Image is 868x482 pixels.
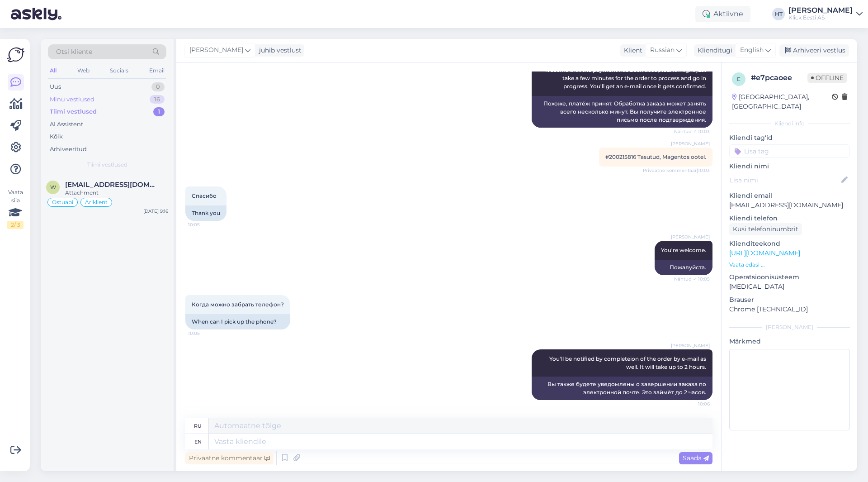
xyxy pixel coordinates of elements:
[730,175,840,185] input: Lisa nimi
[729,295,850,305] p: Brauser
[729,261,850,269] p: Vaata edasi ...
[671,342,710,349] span: [PERSON_NAME]
[737,76,741,82] span: e
[7,221,24,229] div: 2 / 3
[189,45,243,55] span: [PERSON_NAME]
[683,454,709,462] span: Saada
[185,314,290,329] div: When can I pick up the phone?
[85,200,108,205] span: Äriklient
[729,162,850,171] p: Kliendi nimi
[674,128,710,135] span: Nähtud ✓ 10:03
[108,65,130,76] div: Socials
[185,452,274,464] div: Privaatne kommentaar
[729,144,850,158] input: Lisa tag
[549,355,708,370] span: You'll be notified by completeion of the order by e-mail as well. It will take up to 2 hours.
[50,132,63,141] div: Kõik
[48,65,58,76] div: All
[194,418,202,434] div: ru
[65,181,159,189] span: westunico@gmail.com
[50,107,97,116] div: Tiimi vestlused
[643,167,710,174] span: Privaatne kommentaar | 10:03
[50,184,56,191] span: w
[605,153,706,160] span: #200215816 Tasutud, Magentos ootel.
[655,260,712,275] div: Пожалуйста.
[151,82,165,91] div: 0
[694,46,732,55] div: Klienditugi
[153,107,165,116] div: 1
[729,337,850,346] p: Märkmed
[7,46,24,63] img: Askly Logo
[671,140,710,147] span: [PERSON_NAME]
[255,46,302,55] div: juhib vestlust
[185,205,226,221] div: Thank you
[751,72,807,83] div: # e7pcaoee
[729,214,850,223] p: Kliendi telefon
[65,189,168,197] div: Attachment
[532,377,712,400] div: Вы также будете уведомлены о завершении заказа по электронной почте. Это займёт до 2 часов.
[729,249,800,257] a: [URL][DOMAIN_NAME]
[788,7,863,21] a: [PERSON_NAME]Klick Eesti AS
[729,239,850,248] p: Klienditeekond
[729,191,850,200] p: Kliendi email
[779,44,849,57] div: Arhiveeri vestlus
[788,7,853,14] div: [PERSON_NAME]
[7,188,24,229] div: Vaata siia
[729,272,850,282] p: Operatsioonisüsteem
[729,282,850,291] p: [MEDICAL_DATA]
[772,8,785,20] div: HT
[729,119,850,128] div: Kliendi info
[143,208,168,215] div: [DATE] 9:16
[676,401,710,407] span: 10:06
[650,45,675,55] span: Russian
[729,133,850,143] p: Kliendi tag'id
[674,276,710,282] span: Nähtud ✓ 10:05
[56,47,92,57] span: Otsi kliente
[729,223,802,235] div: Küsi telefoninumbrit
[620,46,642,55] div: Klient
[661,247,706,253] span: You're welcome.
[50,82,61,91] div: Uus
[147,65,166,76] div: Email
[740,45,764,55] span: English
[150,95,165,104] div: 16
[50,145,87,154] div: Arhiveeritud
[807,73,847,83] span: Offline
[192,192,217,199] span: Спасибо
[194,434,202,449] div: en
[188,221,222,228] span: 10:05
[788,14,853,21] div: Klick Eesti AS
[50,95,94,104] div: Minu vestlused
[188,330,222,337] span: 10:05
[729,305,850,314] p: Chrome [TECHNICAL_ID]
[192,301,284,308] span: Когда можно забрать телефон?
[52,200,73,205] span: Ostuabi
[695,6,750,22] div: Aktiivne
[732,92,832,111] div: [GEOGRAPHIC_DATA], [GEOGRAPHIC_DATA]
[87,161,127,169] span: Tiimi vestlused
[671,234,710,240] span: [PERSON_NAME]
[729,200,850,210] p: [EMAIL_ADDRESS][DOMAIN_NAME]
[75,65,91,76] div: Web
[50,120,83,129] div: AI Assistent
[729,323,850,331] div: [PERSON_NAME]
[532,96,712,128] div: Похоже, платёж принят. Обработка заказа может занять всего несколько минут. Вы получите электронн...
[545,67,708,90] span: It seems that the payment has been accepted. It might just take a few minutes for the order to pr...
